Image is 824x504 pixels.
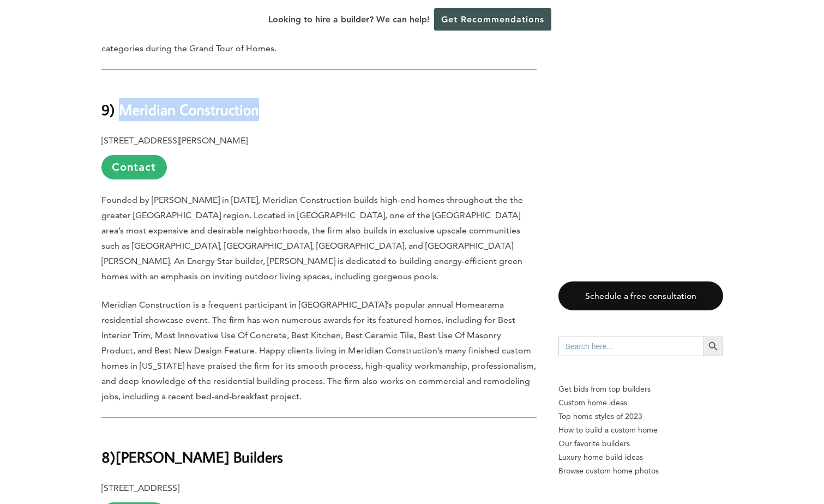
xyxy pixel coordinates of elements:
[558,382,723,396] p: Get bids from top builders
[101,100,259,119] b: 9) Meridian Construction
[558,396,723,410] a: Custom home ideas
[101,447,116,466] b: 8)
[558,423,723,437] a: How to build a custom home
[101,195,523,281] span: Founded by [PERSON_NAME] in [DATE], Meridian Construction builds high-end homes throughout the th...
[434,8,551,31] a: Get Recommendations
[558,410,723,423] a: Top home styles of 2023
[558,337,703,356] input: Search here...
[558,281,723,310] a: Schedule a free consultation
[101,133,537,179] p: [STREET_ADDRESS][PERSON_NAME]
[101,299,536,401] span: Meridian Construction is a frequent participant in [GEOGRAPHIC_DATA]’s popular annual Homearama r...
[558,451,723,464] a: Luxury home build ideas
[116,447,283,466] b: [PERSON_NAME] Builders
[101,155,167,179] a: Contact
[707,340,719,352] svg: Search
[558,437,723,451] a: Our favorite builders
[558,464,723,478] a: Browse custom home photos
